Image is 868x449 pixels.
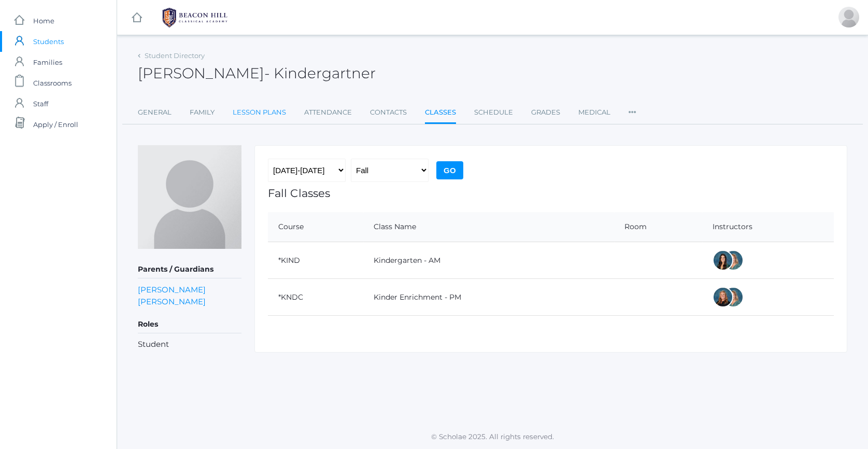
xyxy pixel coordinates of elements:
[363,212,614,242] th: Class Name
[33,114,78,135] span: Apply / Enroll
[268,187,834,199] h1: Fall Classes
[138,261,241,278] h5: Parents / Guardians
[370,102,407,123] a: Contacts
[138,316,241,333] h5: Roles
[156,5,234,31] img: BHCALogos-05-308ed15e86a5a0abce9b8dd61676a3503ac9727e845dece92d48e8588c001991.png
[723,287,744,307] div: Maureen Doyle
[138,65,376,81] h2: [PERSON_NAME]
[33,31,64,52] span: Students
[138,145,241,249] img: Maxwell Tourje
[33,73,72,93] span: Classrooms
[304,102,352,123] a: Attendance
[138,102,172,123] a: General
[268,279,363,316] td: *KNDC
[531,102,560,123] a: Grades
[578,102,610,123] a: Medical
[145,51,205,60] a: Student Directory
[702,212,834,242] th: Instructors
[723,250,744,271] div: Maureen Doyle
[33,93,48,114] span: Staff
[33,52,62,73] span: Families
[425,102,456,124] a: Classes
[117,431,868,442] p: © Scholae 2025. All rights reserved.
[436,161,463,179] input: Go
[190,102,215,123] a: Family
[268,212,363,242] th: Course
[264,64,376,82] span: - Kindergartner
[713,287,733,307] div: Nicole Dean
[33,10,54,31] span: Home
[374,292,461,302] a: Kinder Enrichment - PM
[138,296,206,307] a: [PERSON_NAME]
[474,102,513,123] a: Schedule
[374,256,440,265] a: Kindergarten - AM
[233,102,286,123] a: Lesson Plans
[614,212,702,242] th: Room
[713,250,733,271] div: Jordyn Dewey
[838,7,859,27] div: Caitlin Tourje
[138,339,241,350] li: Student
[268,242,363,279] td: *KIND
[138,284,206,296] a: [PERSON_NAME]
